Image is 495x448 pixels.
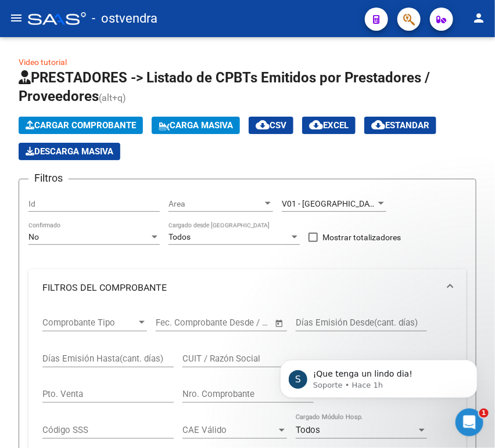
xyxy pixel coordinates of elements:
[309,120,349,131] span: EXCEL
[26,146,113,157] span: Descarga Masiva
[99,92,126,103] span: (alt+q)
[256,120,286,131] span: CSV
[152,117,240,134] button: Carga Masiva
[371,118,385,132] mat-icon: cloud_download
[42,281,439,294] mat-panel-title: FILTROS DEL COMPROBANTE
[364,117,436,134] button: Estandar
[273,317,286,330] button: Open calendar
[26,120,136,131] span: Cargar Comprobante
[28,269,467,306] mat-expansion-panel-header: FILTROS DEL COMPROBANTE
[472,11,486,25] mat-icon: person
[168,232,191,241] span: Todos
[92,6,157,31] span: - ostvendra
[19,117,143,134] button: Cargar Comprobante
[42,317,137,328] span: Comprobante Tipo
[322,230,401,244] span: Mostrar totalizadores
[282,199,381,208] span: V01 - [GEOGRAPHIC_DATA]
[204,317,260,328] input: End date
[19,57,67,67] a: Video tutorial
[9,11,23,25] mat-icon: menu
[19,143,120,160] app-download-masive: Descarga masiva de comprobantes (adjuntos)
[309,118,323,132] mat-icon: cloud_download
[156,317,193,328] input: Start date
[159,120,233,131] span: Carga Masiva
[19,70,430,104] span: PRESTADORES -> Listado de CPBTs Emitidos por Prestadores / Proveedores
[182,425,277,435] span: CAE Válido
[455,409,483,436] iframe: Intercom live chat
[168,199,263,209] span: Area
[371,120,429,131] span: Estandar
[28,232,39,241] span: No
[479,409,489,418] span: 1
[256,118,270,132] mat-icon: cloud_download
[249,117,293,134] button: CSV
[263,335,495,417] iframe: Intercom notifications mensaje
[28,170,69,186] h3: Filtros
[19,143,120,160] button: Descarga Masiva
[296,425,320,435] span: Todos
[302,117,356,134] button: EXCEL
